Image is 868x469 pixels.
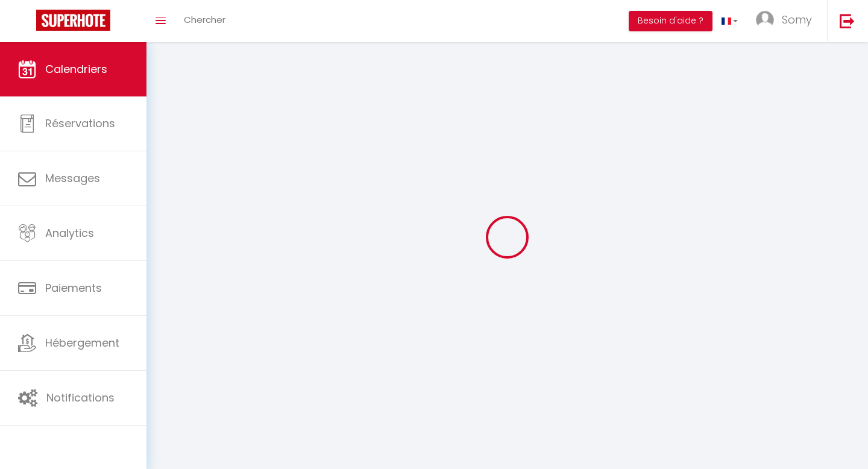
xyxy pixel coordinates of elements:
img: Super Booking [36,10,110,31]
span: Réservations [45,116,115,131]
span: Calendriers [45,61,107,77]
img: logout [840,13,855,28]
button: Besoin d'aide ? [629,11,712,31]
span: Messages [45,171,100,186]
span: Paiements [45,280,102,295]
span: Chercher [184,13,225,26]
span: Hébergement [45,335,119,350]
img: ... [756,11,774,29]
span: Somy [782,12,812,27]
span: Analytics [45,225,94,241]
span: Notifications [46,390,115,405]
